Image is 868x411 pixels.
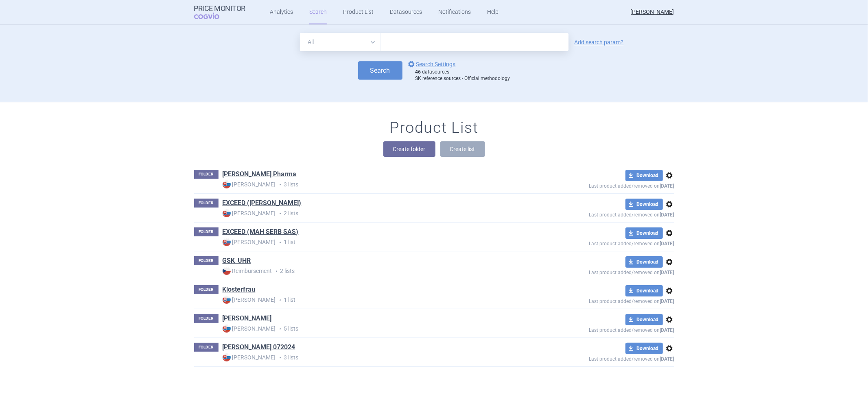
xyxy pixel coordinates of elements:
[223,209,231,217] img: SK
[223,343,295,352] a: [PERSON_NAME] 072024
[660,183,674,189] strong: [DATE]
[390,119,479,137] h1: Product List
[625,199,663,210] button: Download
[223,238,231,246] img: SK
[660,270,674,275] strong: [DATE]
[223,324,231,333] img: SK
[415,69,510,82] div: datasources SK reference sources - Official methodology
[625,227,663,239] button: Download
[194,343,219,352] p: FOLDER
[223,353,276,361] strong: [PERSON_NAME]
[194,4,246,13] strong: Price Monitor
[660,327,674,333] strong: [DATE]
[223,267,530,275] p: 2 lists
[194,199,219,208] p: FOLDER
[276,296,284,304] i: •
[194,227,219,236] p: FOLDER
[223,227,299,236] a: EXCEED (MAH SERB SAS)
[358,61,402,80] button: Search
[530,239,674,247] p: Last product added/removed on
[223,238,530,247] p: 1 list
[223,227,299,238] h1: EXCEED (MAH SERB SAS)
[530,296,674,304] p: Last product added/removed on
[223,285,256,294] a: Klosterfrau
[223,314,272,324] h1: Pierre Fabre
[223,170,297,179] a: [PERSON_NAME] Pharma
[223,180,276,188] strong: [PERSON_NAME]
[223,199,302,209] h1: EXCEED (MAH Hansa)
[625,285,663,296] button: Download
[625,170,663,181] button: Download
[194,256,219,265] p: FOLDER
[415,69,421,75] strong: 46
[530,354,674,362] p: Last product added/removed on
[223,296,231,304] img: SK
[530,210,674,218] p: Last product added/removed on
[223,199,302,208] a: EXCEED ([PERSON_NAME])
[625,256,663,268] button: Download
[276,354,284,362] i: •
[223,256,251,267] h1: GSK_UHR
[440,141,485,157] button: Create list
[223,324,530,333] p: 5 lists
[223,324,276,333] strong: [PERSON_NAME]
[223,256,251,265] a: GSK_UHR
[223,314,272,323] a: [PERSON_NAME]
[223,209,276,217] strong: [PERSON_NAME]
[223,238,276,246] strong: [PERSON_NAME]
[407,59,456,69] a: Search Settings
[530,268,674,275] p: Last product added/removed on
[194,285,219,294] p: FOLDER
[194,4,246,20] a: Price MonitorCOGVIO
[223,343,295,353] h1: Pierre Fabre 072024
[223,209,530,218] p: 2 lists
[223,296,530,304] p: 1 list
[276,210,284,218] i: •
[223,296,276,304] strong: [PERSON_NAME]
[223,170,297,180] h1: ELVA Pharma
[223,180,231,188] img: SK
[660,299,674,304] strong: [DATE]
[276,181,284,189] i: •
[660,356,674,362] strong: [DATE]
[223,267,272,275] strong: Reimbursement
[194,314,219,323] p: FOLDER
[223,267,231,275] img: CZ
[575,39,624,45] a: Add search param?
[625,343,663,354] button: Download
[276,238,284,247] i: •
[276,325,284,333] i: •
[660,241,674,247] strong: [DATE]
[223,285,256,296] h1: Klosterfrau
[660,212,674,218] strong: [DATE]
[625,314,663,325] button: Download
[223,353,231,361] img: SK
[194,13,231,19] span: COGVIO
[223,180,530,189] p: 3 lists
[530,325,674,333] p: Last product added/removed on
[383,141,435,157] button: Create folder
[530,181,674,189] p: Last product added/removed on
[272,267,280,275] i: •
[223,353,530,362] p: 3 lists
[194,170,219,179] p: FOLDER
